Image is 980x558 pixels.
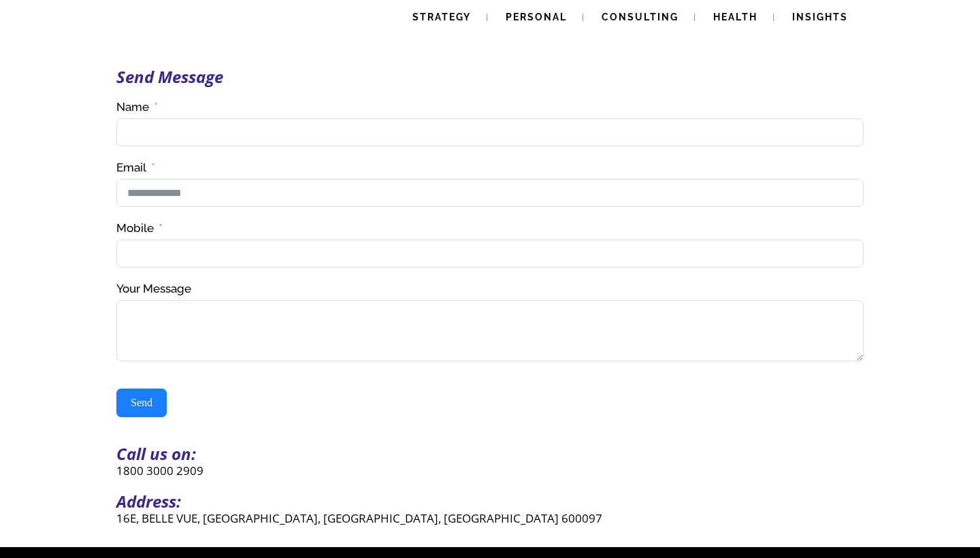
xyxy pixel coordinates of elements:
label: Email [116,160,155,176]
strong: Send Message [116,65,223,88]
label: Your Message [116,281,191,297]
label: Name [116,99,158,115]
p: 1800 3000 2909 [116,463,864,478]
span: Consulting [602,12,679,22]
span: Health [713,12,757,22]
span: Personal [506,12,567,22]
textarea: Your Message [116,300,864,361]
input: Mobile [116,240,864,267]
span: Insights [792,12,848,22]
input: Email [116,179,864,207]
label: Mobile [116,220,163,236]
strong: Call us on: [116,442,196,465]
span: Strategy [412,12,471,22]
strong: Address: [116,490,181,512]
p: 16E, BELLE VUE, [GEOGRAPHIC_DATA], [GEOGRAPHIC_DATA], [GEOGRAPHIC_DATA] 600097 [116,510,864,526]
button: Send [116,389,167,417]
